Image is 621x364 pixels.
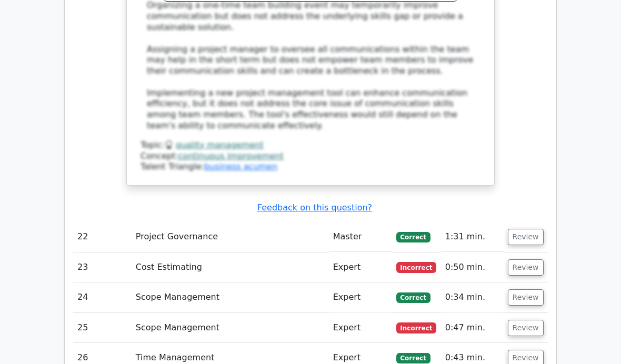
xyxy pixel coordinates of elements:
[396,292,430,303] span: Correct
[396,322,437,333] span: Incorrect
[396,232,430,242] span: Correct
[176,140,264,150] a: quality management
[141,151,480,162] div: Concept:
[204,161,277,171] a: business acumen
[73,252,132,282] td: 23
[441,222,504,252] td: 1:31 min.
[132,222,329,252] td: Project Governance
[508,229,544,245] button: Review
[329,222,392,252] td: Master
[132,282,329,312] td: Scope Management
[132,252,329,282] td: Cost Estimating
[441,313,504,343] td: 0:47 min.
[329,252,392,282] td: Expert
[73,313,132,343] td: 25
[329,282,392,312] td: Expert
[257,203,372,213] a: Feedback on this question?
[73,282,132,312] td: 24
[441,252,504,282] td: 0:50 min.
[441,282,504,312] td: 0:34 min.
[396,262,437,272] span: Incorrect
[508,289,544,306] button: Review
[508,259,544,276] button: Review
[329,313,392,343] td: Expert
[178,151,284,161] a: continuous improvement
[132,313,329,343] td: Scope Management
[508,320,544,336] button: Review
[141,140,480,151] div: Topic:
[396,353,430,363] span: Correct
[141,140,480,173] div: Talent Triangle:
[73,222,132,252] td: 22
